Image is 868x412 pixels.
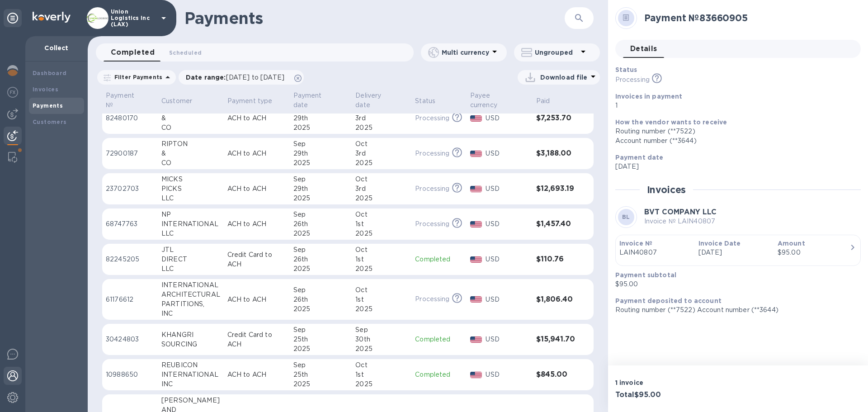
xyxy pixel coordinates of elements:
img: USD [470,186,482,192]
p: USD [486,255,528,264]
div: INTERNATIONAL [161,280,220,290]
p: Invoice № LAIN40807 [644,217,717,226]
span: Status [415,96,447,106]
div: INTERNATIONAL [161,370,220,379]
span: Payee currency [470,91,529,110]
div: [PERSON_NAME] [161,396,220,405]
div: Sep [293,360,349,370]
b: Status [615,66,637,73]
p: USD [486,149,528,158]
img: Logo [33,12,71,23]
p: Status [415,96,435,106]
div: 2025 [293,229,349,238]
div: 3rd [355,149,408,158]
h3: $12,693.19 [536,185,576,193]
div: PARTITIONS, [161,299,220,309]
div: Oct [355,139,408,149]
p: ACH to ACH [227,219,286,229]
div: LLC [161,229,220,238]
p: Completed [415,335,463,344]
p: 61176612 [106,295,154,304]
p: Delivery date [355,91,396,110]
div: 29th [293,114,349,123]
div: 30th [355,335,408,344]
p: Processing [415,294,449,304]
h2: Invoices [647,184,686,195]
h3: Total $95.00 [615,391,735,399]
div: KHANGRI [161,330,220,340]
b: Invoices in payment [615,93,683,100]
div: Sep [293,285,349,295]
p: Processing [415,219,449,229]
p: Routing number (**7522) Account number (**3644) [615,305,854,315]
button: Invoice №LAIN40807Invoice Date[DATE]Amount$95.00 [615,235,861,266]
div: Sep [293,325,349,335]
div: Oct [355,360,408,370]
div: CO [161,158,220,168]
div: 2025 [355,123,408,133]
div: Sep [293,210,349,219]
p: Filter Payments [111,73,162,81]
div: INC [161,309,220,318]
p: Payment № [106,91,142,110]
p: Completed [415,370,463,379]
h1: Payments [184,9,565,28]
h3: $7,253.70 [536,114,576,123]
p: Customer [161,96,192,106]
p: USD [486,114,528,123]
b: Invoice № [619,240,652,247]
div: Oct [355,175,408,184]
p: Processing [415,114,449,123]
p: 23702703 [106,184,154,194]
p: Payee currency [470,91,517,110]
span: Paid [536,96,562,106]
b: Invoice Date [698,240,741,247]
div: 1st [355,370,408,379]
p: USD [486,295,528,304]
div: NP [161,210,220,219]
div: 29th [293,184,349,194]
span: Payment date [293,91,349,110]
span: Delivery date [355,91,408,110]
div: 2025 [355,344,408,354]
div: 29th [293,149,349,158]
div: 26th [293,219,349,229]
b: Dashboard [33,70,67,76]
div: Sep [293,175,349,184]
h3: $3,188.00 [536,149,576,158]
p: Download file [540,73,588,82]
b: Payment date [615,154,664,161]
div: SOURCING [161,340,220,349]
p: 1 invoice [615,378,735,387]
p: Payment type [227,96,273,106]
p: 82480170 [106,114,154,123]
h3: $110.76 [536,255,576,264]
div: & [161,149,220,158]
span: Payment type [227,96,284,106]
div: LLC [161,264,220,274]
p: Union Logistics Inc (LAX) [111,9,156,28]
img: Foreign exchange [7,87,18,98]
h3: $845.00 [536,370,576,379]
span: [DATE] to [DATE] [226,74,284,81]
img: USD [470,221,482,227]
div: 2025 [293,379,349,389]
div: 2025 [293,344,349,354]
div: Sep [293,245,349,255]
p: ACH to ACH [227,370,286,379]
span: Payment № [106,91,154,110]
p: 30424803 [106,335,154,344]
div: DIRECT [161,255,220,264]
div: 3rd [355,114,408,123]
div: Unpin categories [4,9,22,27]
p: LAIN40807 [619,248,691,257]
span: Customer [161,96,204,106]
div: 26th [293,255,349,264]
b: Amount [778,240,805,247]
div: LLC [161,194,220,203]
div: 2025 [355,229,408,238]
p: [DATE] [615,162,854,171]
div: 2025 [355,158,408,168]
div: 25th [293,370,349,379]
div: 2025 [293,304,349,314]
